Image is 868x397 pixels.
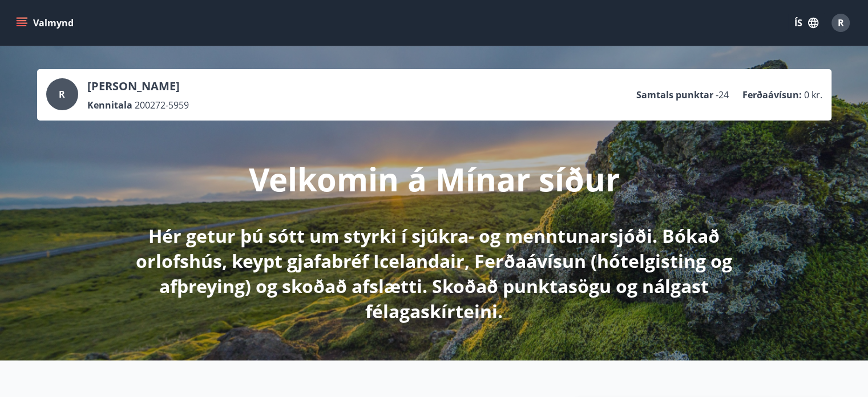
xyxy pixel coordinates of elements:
p: Hér getur þú sótt um styrki í sjúkra- og menntunarsjóði. Bókað orlofshús, keypt gjafabréf Iceland... [133,223,736,324]
p: Ferðaávísun : [742,89,802,101]
p: [PERSON_NAME] [87,78,189,94]
span: R [838,17,844,29]
span: R [59,88,65,101]
p: Samtals punktar [636,89,713,101]
span: -24 [716,89,729,101]
button: ÍS [788,13,825,33]
button: menu [14,13,78,33]
span: 0 kr. [804,89,822,101]
button: R [827,9,854,37]
span: 200272-5959 [135,99,189,111]
p: Velkomin á Mínar síður [249,157,620,200]
p: Kennitala [87,99,132,111]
